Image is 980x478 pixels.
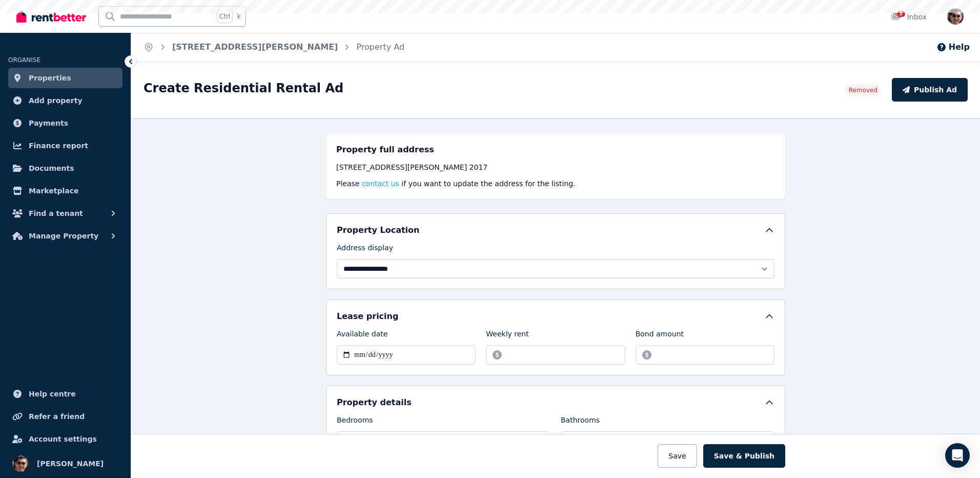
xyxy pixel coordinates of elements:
img: David Lin [12,455,29,472]
button: contact us [362,178,399,189]
a: Add property [8,90,122,111]
span: Documents [29,162,74,174]
a: Documents [8,158,122,178]
span: [PERSON_NAME] [37,457,104,470]
span: Ctrl [217,10,233,23]
nav: Breadcrumb [131,33,417,62]
span: Manage Property [29,230,98,242]
img: David Lin [947,8,964,25]
a: Property Ad [356,42,404,52]
a: [STREET_ADDRESS][PERSON_NAME] [172,42,338,52]
h1: Create Residential Rental Ad [144,80,343,96]
span: Refer a friend [29,410,85,423]
span: 3 [897,11,905,17]
span: Properties [29,72,71,84]
button: Publish Ad [892,78,968,102]
label: Bedrooms [337,415,373,429]
label: Address display [337,243,393,257]
span: Payments [29,117,68,129]
label: Bathrooms [561,415,600,429]
span: Finance report [29,140,88,152]
a: Finance report [8,135,122,156]
label: Bond amount [636,329,684,343]
label: Available date [337,329,387,343]
img: RentBetter [16,9,86,24]
h5: Property full address [336,144,434,156]
span: k [237,12,240,21]
div: Open Intercom Messenger [945,443,970,468]
a: Account settings [8,429,122,449]
button: Help [936,41,970,53]
h5: Property details [337,396,412,409]
div: [STREET_ADDRESS][PERSON_NAME] 2017 [336,162,775,172]
button: Find a tenant [8,203,122,224]
button: Save [658,444,697,468]
a: Help centre [8,384,122,404]
p: Please if you want to update the address for the listing. [336,178,775,189]
span: Removed [849,86,877,94]
h5: Property Location [337,224,419,236]
span: ORGANISE [8,56,40,64]
a: Marketplace [8,181,122,201]
div: Inbox [891,12,927,22]
button: Manage Property [8,226,122,246]
span: Find a tenant [29,207,83,220]
a: Payments [8,113,122,133]
label: Weekly rent [486,329,528,343]
span: Marketplace [29,185,78,197]
h5: Lease pricing [337,310,398,323]
a: Refer a friend [8,406,122,427]
a: Properties [8,68,122,88]
span: Add property [29,94,83,107]
span: Help centre [29,388,76,400]
span: Account settings [29,433,97,445]
button: Save & Publish [703,444,785,468]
